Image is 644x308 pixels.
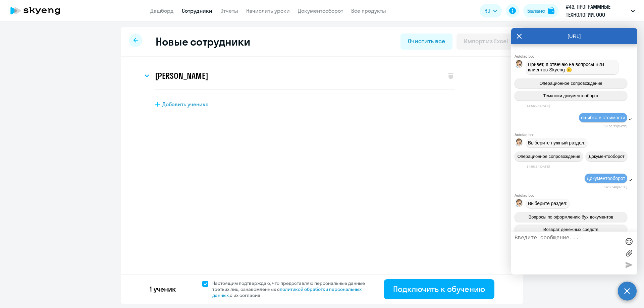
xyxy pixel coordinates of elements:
a: политикой обработки персональных данных, [212,286,362,298]
div: Autofaq bot [515,193,637,197]
p: #43, ПРОГРАММНЫЕ ТЕХНОЛОГИИ, ООО [566,3,628,19]
span: Добавить ученика [162,101,209,108]
a: Все продукты [351,7,386,14]
h3: [PERSON_NAME] [155,70,208,81]
span: Выберите нужный раздел: [528,140,585,145]
div: Импорт из Excel [464,37,508,46]
button: RU [480,4,502,17]
div: Autofaq bot [515,133,637,137]
button: Операционное сопровождение [515,151,583,161]
img: bot avatar [515,199,523,209]
span: Операционное сопровождение [517,154,580,159]
span: Настоящим подтверждаю, что предоставляю персональные данные третьих лиц, ознакомленных с с их сог... [212,280,373,298]
a: Отчеты [220,7,238,14]
button: Очистить все [400,34,452,50]
span: Возврат денежных средств [543,227,598,232]
img: balance [548,7,554,14]
span: Операционное сопровождение [539,81,602,86]
button: Документооборот [586,151,627,161]
time: 14:56:33[DATE] [604,124,627,128]
span: ошибка в стоимости [581,115,625,120]
span: Привет, я отвечаю на вопросы B2B клиентов Skyeng 🙂 [528,62,605,72]
a: Начислить уроки [246,7,290,14]
time: 14:56:40[DATE] [604,185,627,189]
img: bot avatar [515,138,523,148]
button: Операционное сопровождение [515,78,627,88]
button: #43, ПРОГРАММНЫЕ ТЕХНОЛОГИИ, ООО [562,3,638,19]
span: Выберите раздел: [528,201,568,206]
button: Балансbalance [523,4,558,17]
div: Autofaq bot [515,54,637,58]
span: RU [484,7,490,15]
img: bot avatar [515,60,523,70]
time: 14:56:23[DATE] [527,104,550,108]
div: Подключить к обучению [393,284,485,294]
p: 1 ученик [150,285,176,294]
button: Возврат денежных средств [515,225,627,234]
span: Документооборот [589,154,625,159]
a: Сотрудники [182,7,212,14]
span: Вопросы по оформлению бух.документов [529,214,613,220]
button: Подключить к обучению [384,279,494,299]
button: Вопросы по оформлению бух.документов [515,212,627,222]
span: Документооборот [587,176,625,181]
time: 14:56:34[DATE] [527,165,550,168]
button: Тематики документооборот [515,91,627,101]
div: Баланс [527,7,545,15]
h2: Новые сотрудники [156,35,250,48]
button: Импорт из Excel [457,34,515,50]
div: Очистить все [408,37,445,46]
a: Документооборот [298,7,343,14]
label: Лимит 10 файлов [624,248,634,258]
span: Тематики документооборот [543,93,599,98]
a: Дашборд [150,7,174,14]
